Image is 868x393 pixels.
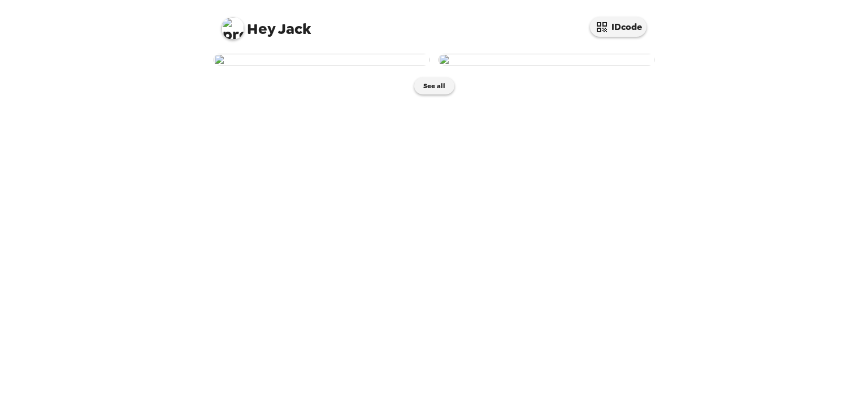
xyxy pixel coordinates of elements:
[222,17,244,40] img: profile pic
[414,77,454,94] button: See all
[222,11,311,37] span: Jack
[247,19,275,39] span: Hey
[439,54,654,66] img: user-269767
[590,17,646,37] button: IDcode
[214,54,429,66] img: user-270052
